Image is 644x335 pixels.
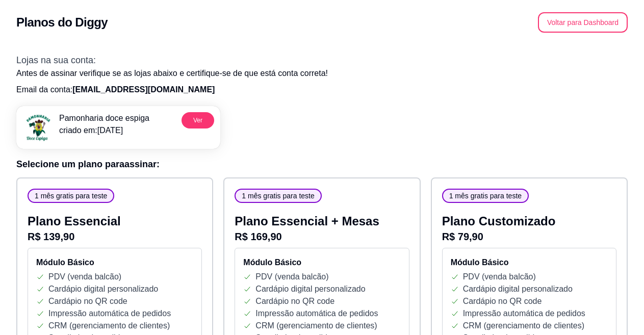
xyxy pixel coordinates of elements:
p: Cardápio no QR code [48,295,127,307]
p: R$ 79,90 [442,229,616,244]
span: 1 mês gratis para teste [31,191,111,201]
p: CRM (gerenciamento de clientes) [463,320,584,332]
p: Impressão automática de pedidos [255,307,378,320]
p: Email da conta: [16,84,628,96]
p: PDV (venda balcão) [48,271,121,283]
p: R$ 169,90 [235,229,409,244]
p: Cardápio digital personalizado [463,283,573,295]
p: Plano Customizado [442,213,616,229]
p: Pamonharia doce espiga [59,112,149,124]
p: CRM (gerenciamento de clientes) [48,320,170,332]
p: criado em: [DATE] [59,124,149,137]
p: Cardápio digital personalizado [48,283,158,295]
button: Voltar para Dashboard [538,12,628,33]
h4: Módulo Básico [451,256,608,269]
p: Impressão automática de pedidos [463,307,585,320]
p: Cardápio no QR code [463,295,542,307]
p: PDV (venda balcão) [463,271,536,283]
img: menu logo [22,112,53,143]
span: [EMAIL_ADDRESS][DOMAIN_NAME] [72,85,215,94]
span: 1 mês gratis para teste [238,191,318,201]
h3: Lojas na sua conta: [16,53,628,67]
p: Cardápio digital personalizado [255,283,365,295]
p: Plano Essencial [28,213,202,229]
p: Plano Essencial + Mesas [235,213,409,229]
p: Cardápio no QR code [255,295,334,307]
p: Impressão automática de pedidos [48,307,171,320]
p: PDV (venda balcão) [255,271,328,283]
p: Antes de assinar verifique se as lojas abaixo e certifique-se de que está conta correta! [16,67,628,80]
h4: Módulo Básico [243,256,400,269]
span: 1 mês gratis para teste [445,191,526,201]
a: menu logoPamonharia doce espigacriado em:[DATE]Ver [16,106,220,149]
a: Voltar para Dashboard [538,18,628,27]
h3: Selecione um plano para assinar : [16,157,628,171]
p: CRM (gerenciamento de clientes) [255,320,377,332]
h4: Módulo Básico [36,256,193,269]
h2: Planos do Diggy [16,14,108,31]
button: Ver [182,112,214,128]
p: R$ 139,90 [28,229,202,244]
